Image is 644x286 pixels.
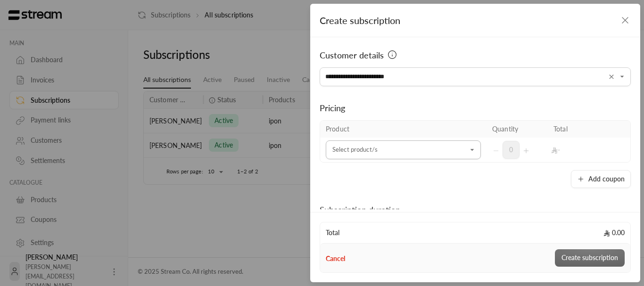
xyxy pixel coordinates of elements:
div: Pricing [320,101,631,114]
div: Subscription duration [320,203,625,216]
table: Selected Products [320,120,631,163]
th: Total [548,121,609,138]
button: Open [617,71,628,82]
button: Cancel [326,254,345,263]
button: Clear [606,71,617,82]
span: 0.00 [603,228,625,237]
td: - [548,138,609,162]
span: 0 [503,141,520,159]
th: Quantity [487,121,548,138]
th: Product [320,121,487,138]
span: Customer details [320,49,384,62]
button: Open [467,144,478,155]
button: Add coupon [571,170,631,188]
span: Create subscription [320,15,400,26]
span: Total [326,228,339,237]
